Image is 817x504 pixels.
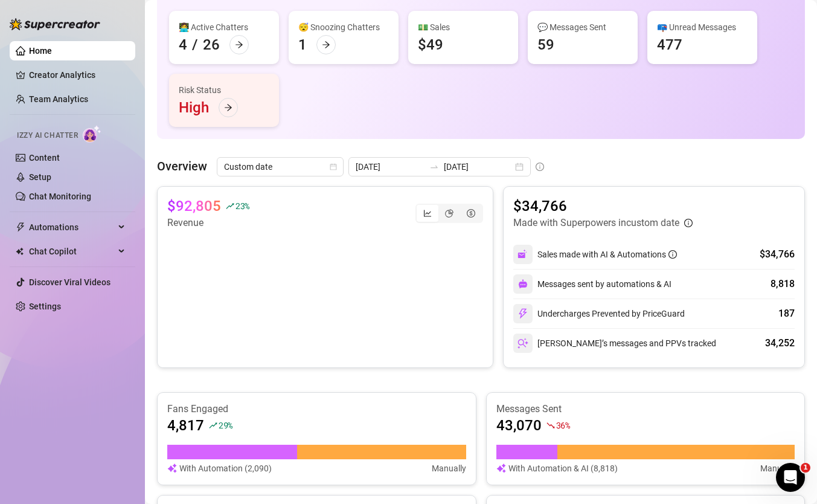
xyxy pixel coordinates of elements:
[203,35,220,54] div: 26
[429,162,439,172] span: swap-right
[209,421,217,430] span: rise
[546,421,555,430] span: fall
[445,209,453,218] span: pie-chart
[235,40,243,49] span: arrow-right
[29,277,111,287] a: Discover Viral Videos
[10,18,100,30] img: logo-BBDzfeDw.svg
[415,204,483,223] div: segmented control
[765,336,795,351] div: 34,252
[537,21,628,34] div: 💬 Messages Sent
[760,247,795,262] div: $34,766
[179,21,269,34] div: 👩‍💻 Active Chatters
[684,219,693,227] span: info-circle
[513,274,671,294] div: Messages sent by automations & AI
[771,277,795,291] div: 8,818
[235,200,249,212] span: 23 %
[537,35,554,54] div: 59
[537,248,677,261] div: Sales made with AI & Automations
[657,21,748,34] div: 📪 Unread Messages
[29,153,60,163] a: Content
[657,35,682,54] div: 477
[496,462,506,475] img: svg%3e
[298,35,307,54] div: 1
[778,306,795,321] div: 187
[518,279,528,289] img: svg%3e
[513,196,693,216] article: $34,766
[29,94,88,104] a: Team Analytics
[496,402,795,416] article: Messages Sent
[429,162,439,172] span: to
[322,40,330,49] span: arrow-right
[801,463,810,473] span: 1
[536,163,544,171] span: info-circle
[423,209,432,218] span: line-chart
[179,83,269,97] div: Risk Status
[29,218,115,237] span: Automations
[29,65,126,85] a: Creator Analytics
[517,249,528,260] img: svg%3e
[167,416,204,435] article: 4,817
[513,334,716,353] div: [PERSON_NAME]’s messages and PPVs tracked
[517,308,528,319] img: svg%3e
[760,462,795,475] article: Manually
[16,222,25,232] span: thunderbolt
[298,21,389,34] div: 😴 Snoozing Chatters
[224,158,336,176] span: Custom date
[418,21,508,34] div: 💵 Sales
[83,125,101,143] img: AI Chatter
[167,196,221,216] article: $92,805
[356,160,425,173] input: Start date
[556,419,570,431] span: 36 %
[508,462,618,475] article: With Automation & AI (8,818)
[668,250,677,259] span: info-circle
[167,462,177,475] img: svg%3e
[179,462,272,475] article: With Automation (2,090)
[513,304,685,323] div: Undercharges Prevented by PriceGuard
[467,209,475,218] span: dollar-circle
[29,302,61,311] a: Settings
[157,157,207,175] article: Overview
[167,216,249,230] article: Revenue
[29,172,51,182] a: Setup
[517,338,528,349] img: svg%3e
[179,35,187,54] div: 4
[432,462,466,475] article: Manually
[496,416,542,435] article: 43,070
[776,463,805,492] iframe: Intercom live chat
[224,103,232,112] span: arrow-right
[330,163,337,170] span: calendar
[513,216,679,230] article: Made with Superpowers in custom date
[29,242,115,261] span: Chat Copilot
[17,130,78,141] span: Izzy AI Chatter
[226,202,234,210] span: rise
[444,160,513,173] input: End date
[167,402,466,416] article: Fans Engaged
[29,192,91,201] a: Chat Monitoring
[418,35,443,54] div: $49
[16,247,24,256] img: Chat Copilot
[219,419,232,431] span: 29 %
[29,46,52,56] a: Home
